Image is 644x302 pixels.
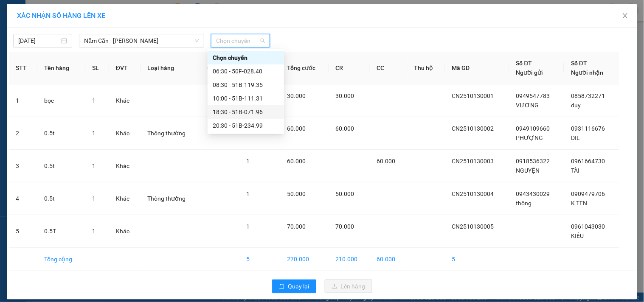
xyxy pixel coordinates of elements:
td: 3 [9,150,37,182]
span: 0931116676 [571,125,605,132]
span: CN2510130001 [452,92,494,99]
span: 30.000 [336,92,354,99]
button: Close [613,4,637,28]
button: uploadLên hàng [325,280,372,293]
td: bọc [37,84,85,117]
span: 1 [92,97,96,104]
span: CN2510130005 [452,223,494,230]
td: 0.5t [37,182,85,215]
th: Thu hộ [408,52,445,84]
td: 2 [9,117,37,150]
td: 5 [9,215,37,248]
span: XÁC NHẬN SỐ HÀNG LÊN XE [17,11,105,20]
span: 60.000 [287,125,306,132]
span: 50.000 [287,190,306,197]
span: 50.000 [336,190,354,197]
span: Số ĐT [571,60,587,67]
b: GỬI : Trạm Quận 5 [11,62,107,75]
td: 270.000 [280,248,329,271]
span: K TEN [571,200,587,207]
span: Năm Căn - Hồ Chí Minh [84,34,199,47]
th: Tên hàng [37,52,85,84]
span: 0961043030 [571,223,605,230]
span: KIỀU [571,232,584,239]
span: thông [516,200,532,207]
span: 0949547783 [516,92,550,99]
th: CC [370,52,408,84]
span: VƯƠNG [516,102,539,109]
td: Tổng cộng [37,248,85,271]
span: 1 [246,158,250,165]
span: TÀI [571,167,579,174]
div: 20:30 - 51B-234.99 [213,121,279,130]
span: 1 [92,130,96,137]
div: 10:00 - 51B-111.31 [213,94,279,103]
span: 0858732271 [571,92,605,99]
span: PHƯỢNG [516,134,543,141]
th: Loại hàng [141,52,200,84]
td: Khác [109,182,141,215]
span: 0961664730 [571,158,605,165]
td: Thông thường [141,182,200,215]
span: Người nhận [571,69,603,76]
span: 70.000 [336,223,354,230]
span: 1 [92,162,96,169]
span: Số ĐT [516,60,532,67]
td: Khác [109,84,141,117]
span: close [622,12,629,19]
th: Ghi chú [200,52,239,84]
span: duy [571,102,581,109]
th: STT [9,52,37,84]
td: 0.5t [37,150,85,182]
li: 26 Phó Cơ Điều, Phường 12 [79,21,355,31]
span: 0909479706 [571,190,605,197]
span: CN2510130004 [452,190,494,197]
td: 1 [9,84,37,117]
img: logo.jpg [11,11,53,53]
div: 18:30 - 51B-071.96 [213,107,279,117]
span: 0918536322 [516,158,550,165]
span: CN2510130003 [452,158,494,165]
span: 1 [92,228,96,235]
span: Người gửi [516,69,543,76]
span: 60.000 [377,158,396,165]
td: 4 [9,182,37,215]
span: Quay lại [288,282,309,291]
th: Mã GD [445,52,509,84]
span: down [194,38,200,43]
button: rollbackQuay lại [272,280,316,293]
td: 0.5T [37,215,85,248]
div: 08:30 - 51B-119.35 [213,80,279,89]
span: CN2510130002 [452,125,494,132]
td: Thông thường [141,117,200,150]
th: Tổng cước [280,52,329,84]
td: 5 [239,248,280,271]
th: ĐVT [109,52,141,84]
li: Hotline: 02839552959 [79,31,355,42]
td: 5 [445,248,509,271]
div: Chọn chuyến [208,51,284,64]
td: Khác [109,117,141,150]
th: SL [85,52,109,84]
span: Chọn chuyến [216,34,265,47]
span: DIL [571,134,580,141]
td: 60.000 [370,248,408,271]
span: 60.000 [336,125,354,132]
span: rollback [279,283,285,290]
span: 1 [246,190,250,197]
th: CR [329,52,370,84]
span: 1 [92,195,96,202]
span: 30.000 [287,92,306,99]
span: NGUYỆN [516,167,540,174]
td: Khác [109,150,141,182]
div: Chọn chuyến [213,53,279,62]
span: 60.000 [287,158,306,165]
input: 13/10/2025 [18,36,59,45]
span: 70.000 [287,223,306,230]
span: 0949109660 [516,125,550,132]
span: 1 [246,223,250,230]
td: 210.000 [329,248,370,271]
div: 06:30 - 50F-028.40 [213,67,279,76]
td: 0.5t [37,117,85,150]
span: 0943430029 [516,190,550,197]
